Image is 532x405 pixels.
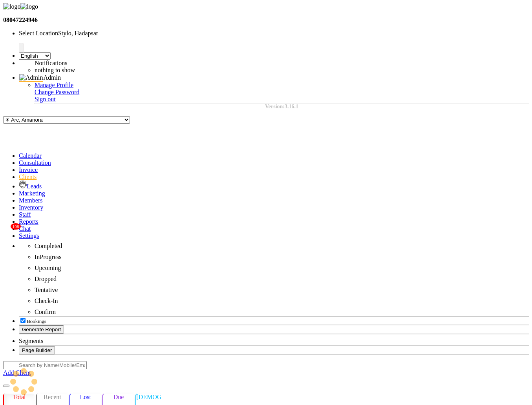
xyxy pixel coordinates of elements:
[19,211,31,218] a: Staff
[35,275,57,282] span: Dropped
[19,166,38,173] a: Invoice
[35,96,56,102] a: Sign out
[19,218,38,225] a: Reports
[35,286,58,293] span: Tentative
[19,190,45,197] a: Marketing
[35,60,231,67] div: Notifications
[19,183,42,190] a: Leads
[4,394,35,401] p: Total
[19,74,43,82] img: Admin
[19,232,39,239] a: Settings
[43,74,60,81] span: Admin
[19,159,51,166] a: Consultation
[19,204,43,211] a: Inventory
[19,225,31,232] a: 108Chat
[37,394,68,401] p: Recent
[3,3,20,10] img: logo
[19,346,55,354] button: Page Builder
[35,254,61,260] span: InProgress
[11,223,21,230] span: 108
[136,394,167,401] p: [DEMOGRAPHIC_DATA]
[70,394,101,401] p: Lost
[35,89,79,95] a: Change Password
[103,394,134,401] p: Due
[35,243,62,249] span: Completed
[3,16,38,23] b: 08047224946
[3,361,87,369] input: Search by Name/Mobile/Email/Code
[35,67,231,74] li: nothing to show
[19,152,42,159] a: Calendar
[27,318,46,324] span: Bookings
[35,82,73,88] a: Manage Profile
[19,197,42,204] a: Members
[35,104,529,110] div: Version:3.16.1
[35,297,58,304] span: Check-In
[19,325,64,334] button: Generate Report
[19,173,37,180] a: Clients
[19,337,43,344] span: Segments
[35,265,61,271] span: Upcoming
[27,183,42,190] span: Leads
[20,3,38,10] img: logo
[3,369,31,376] a: Add Client
[35,308,56,315] span: Confirm
[19,225,31,232] span: Chat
